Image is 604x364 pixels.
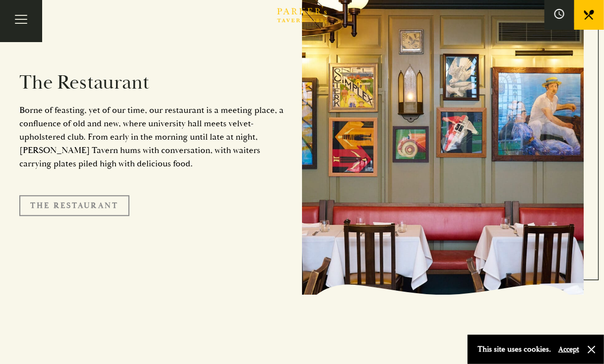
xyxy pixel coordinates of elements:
p: This site uses cookies. [478,342,551,357]
h2: The Restaurant [19,71,287,95]
a: The Restaurant [19,195,129,216]
button: Close and accept [587,345,597,355]
p: Borne of feasting, yet of our time, our restaurant is a meeting place, a confluence of old and ne... [19,104,287,170]
button: Accept [558,345,579,354]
